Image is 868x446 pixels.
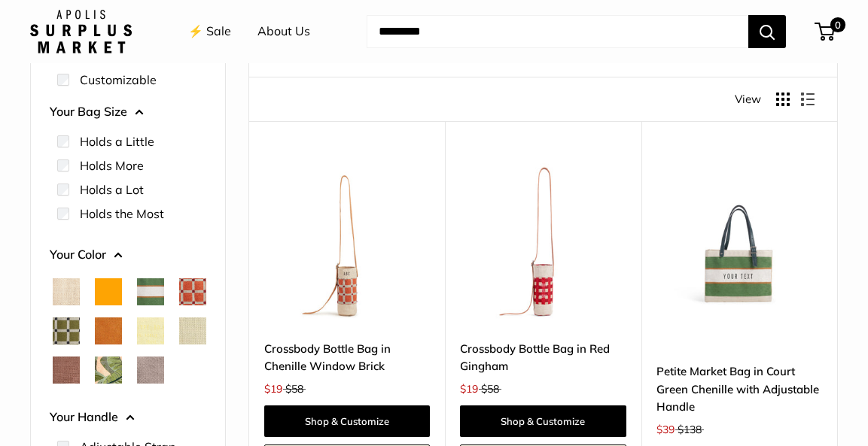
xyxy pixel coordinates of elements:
label: Customizable [80,71,157,89]
span: $39 [656,423,675,436]
span: $138 [678,423,702,436]
img: Apolis: Surplus Market [30,10,132,53]
a: 0 [816,23,835,41]
button: Orange [95,278,122,305]
button: Your Color [50,244,206,266]
button: Search [748,15,786,48]
img: description_Our very first Chenille-Jute Market bag [656,159,822,324]
input: Search... [367,15,748,48]
button: Court Green [137,278,164,305]
span: $19 [460,382,478,396]
label: Holds the Most [80,205,164,223]
img: Crossbody Bottle Bag in Red Gingham [460,159,626,324]
button: Your Bag Size [50,101,206,123]
button: Palm Leaf [95,356,122,384]
button: Display products as list [801,93,815,106]
button: Mint Sorbet [179,317,206,344]
a: Crossbody Bottle Bag in Chenille Window Brick [264,340,430,375]
label: Holds a Little [80,132,154,150]
span: 0 [830,17,845,32]
span: $58 [481,382,499,396]
button: Chenille Window Sage [53,317,80,344]
button: Display products as grid [776,93,790,106]
a: Crossbody Bottle Bag in Chenille Window BrickCrossbody Bottle Bag in Chenille Window Brick [264,159,430,324]
span: View [735,89,761,110]
a: Shop & Customize [264,405,430,437]
button: Natural [53,278,80,305]
button: Mustang [53,356,80,384]
button: Your Handle [50,406,206,429]
button: Chenille Window Brick [179,278,206,305]
span: $19 [264,382,282,396]
span: $58 [285,382,303,396]
label: Holds More [80,156,144,174]
a: About Us [257,20,310,43]
a: Shop & Customize [460,405,626,437]
a: ⚡️ Sale [188,20,231,43]
button: Cognac [95,317,122,344]
img: Crossbody Bottle Bag in Chenille Window Brick [264,159,430,324]
a: Crossbody Bottle Bag in Red Gingham [460,340,626,375]
a: description_Our very first Chenille-Jute Market bagdescription_Adjustable Handles for whatever mo... [656,159,822,324]
label: Holds a Lot [80,181,144,199]
a: Petite Market Bag in Court Green Chenille with Adjustable Handle [656,363,822,415]
a: Crossbody Bottle Bag in Red Ginghamdescription_Even available for group gifting and events [460,159,626,324]
button: Taupe [137,356,164,384]
button: Daisy [137,317,164,344]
